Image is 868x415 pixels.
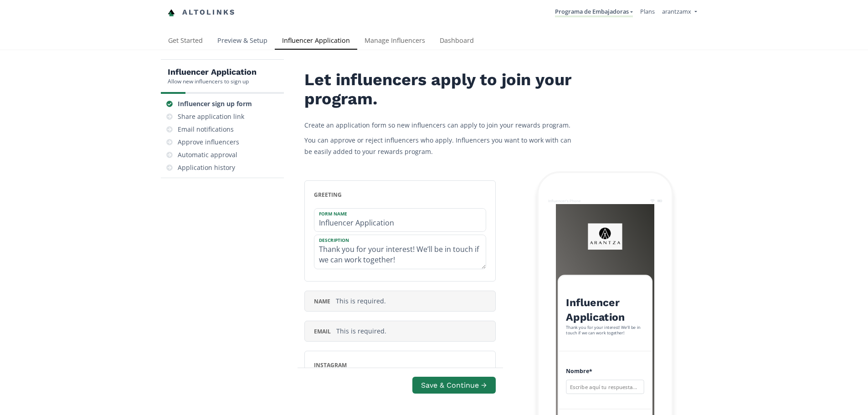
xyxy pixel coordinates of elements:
a: Programa de Embajadoras [555,7,633,17]
h5: Influencer Application [168,67,257,77]
div: Share application link [178,112,244,121]
img: favicon-32x32.png [168,9,175,16]
a: Altolinks [168,5,236,20]
h4: Nombre * [566,367,644,377]
input: Escribe aquí tu respuesta... [566,380,644,394]
span: This is required. [336,297,386,305]
a: arantzamx [662,7,697,18]
h2: Influencer Application [566,296,644,325]
div: Application history [178,163,235,172]
a: Dashboard [432,32,481,51]
a: Preview & Setup [210,32,275,51]
div: Influencer's Phone [548,198,581,203]
div: Influencer sign up form [178,99,252,108]
p: Create an application form so new influencers can apply to join your rewards program. [304,119,578,131]
div: Email notifications [178,125,234,134]
span: instagram [314,361,347,369]
span: email [314,328,331,335]
p: You can approve or reject influencers who apply. Influencers you want to work with can be easily ... [304,134,578,157]
textarea: Thank you for your interest! We’ll be in touch if we can work together! [314,235,486,269]
a: Influencer Application [275,32,357,51]
div: Approve influencers [178,138,239,147]
label: Form Name [314,209,477,217]
span: greeting [314,191,342,199]
a: Get Started [161,32,210,51]
div: Automatic approval [178,150,237,159]
span: arantzamx [662,7,691,15]
div: Allow new influencers to sign up [168,77,257,85]
span: name [314,297,330,305]
h2: Let influencers apply to join your program. [304,71,578,108]
img: jpq5Bx5xx2a5 [588,223,622,250]
a: Manage Influencers [357,32,432,51]
label: Description [314,235,477,243]
div: Thank you for your interest! We’ll be in touch if we can work together! [566,325,644,337]
button: Save & Continue → [412,377,495,394]
span: This is required. [336,327,386,335]
a: Plans [640,7,655,15]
